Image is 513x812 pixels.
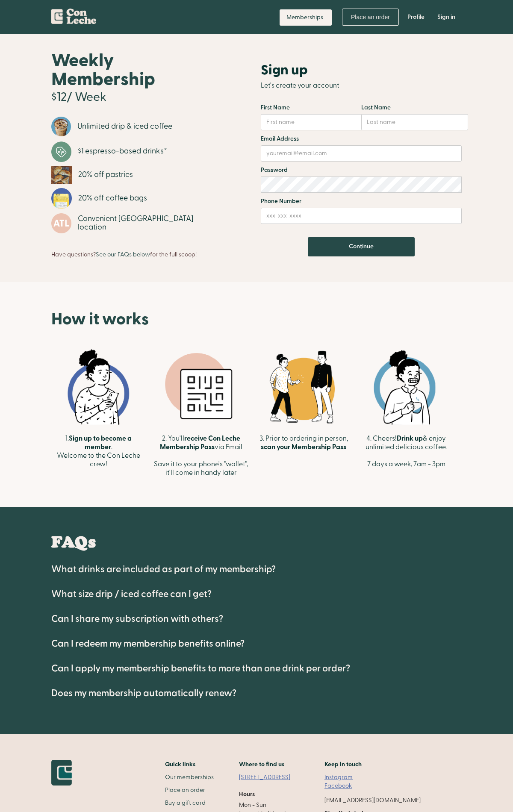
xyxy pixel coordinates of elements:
[51,434,145,468] p: 1. . Welcome to the Con Leche crew!
[78,171,133,179] div: 20% off pastries
[165,786,214,794] a: Place an order
[261,103,361,112] label: First Name
[51,614,223,624] h4: Can I share my subscription with others?
[239,790,255,799] h5: Hours
[280,9,332,26] a: Memberships
[366,434,447,468] p: 4. Cheers! & enjoy unlimited delicious coffee. ‍ 7 days a week, 7am - 3pm
[160,434,240,451] strong: receive Con Leche Membership Pass
[261,166,462,174] label: Password
[51,564,276,574] h4: What drinks are included as part of my membership?
[361,114,468,130] input: Last name
[78,215,201,232] div: Convenient [GEOGRAPHIC_DATA] location
[261,197,462,206] label: Phone Number
[51,589,212,599] h4: What size drip / iced coffee can I get?
[239,773,299,782] a: [STREET_ADDRESS]
[137,434,265,477] p: 2. You'll via Email Save it to your phone's "wallet", it'll come in handy later
[261,208,462,224] input: xxx-xxx-xxxx
[261,76,462,95] h1: Let's create your account
[261,114,363,130] input: First name
[78,147,167,156] div: $1 espresso-based drinks*
[51,51,201,89] h1: Weekly Membership
[51,663,350,674] h4: Can I apply my membership benefits to more than one drink per order?
[261,443,346,451] strong: scan your Membership Pass
[51,533,96,551] h1: FAQs
[77,122,172,131] div: Unlimited drip & iced coffee
[324,796,421,805] div: [EMAIL_ADDRESS][DOMAIN_NAME]
[85,434,132,451] strong: become a member
[165,773,214,782] a: Our memberships
[78,194,147,203] div: 20% off coffee bags
[261,135,462,143] label: Email Address
[261,145,462,162] input: youremail@email.com
[431,4,462,30] a: Sign in
[361,103,451,112] label: Last Name
[51,247,197,259] div: Have questions? for the full scoop!
[239,760,284,769] h5: Where to find us
[51,4,96,27] a: home
[51,91,106,104] h3: $12/ Week
[261,103,462,256] form: Email Form
[51,688,236,698] h4: Does my membership automatically renew?
[308,237,415,256] input: Continue
[401,4,431,30] a: Profile
[342,9,399,26] a: Place an order
[51,638,245,649] h4: Can I redeem my membership benefits online?
[324,760,362,769] h5: Keep in touch
[96,250,150,259] a: See our FAQs below
[259,434,348,460] p: 3. Prior to ordering in person, ‍
[324,773,353,782] a: Instagram
[261,62,308,78] h2: Sign up
[397,434,423,443] strong: Drink up
[324,782,352,790] a: Facebook
[51,310,462,329] h1: How it works
[165,760,214,769] h2: Quick links
[165,799,214,807] a: Buy a gift card
[69,434,100,443] strong: Sign up to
